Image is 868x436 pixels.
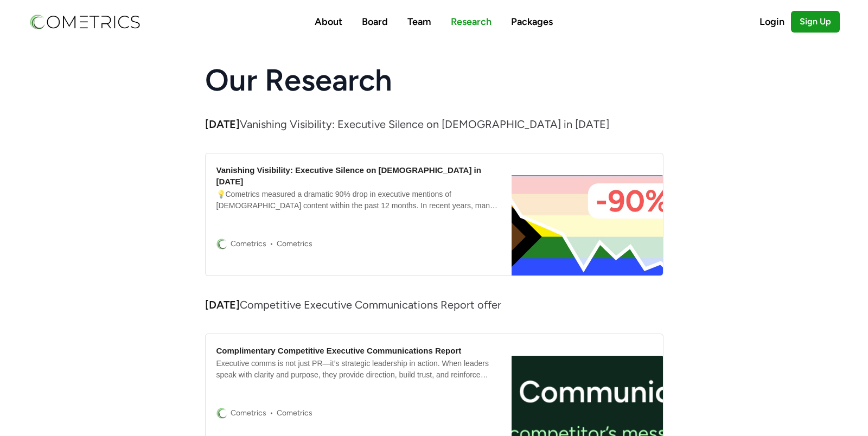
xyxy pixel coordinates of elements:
[759,14,791,29] a: Login
[205,118,240,131] strong: [DATE]
[205,117,663,131] p: Vanishing Visibility: Executive Silence on [DEMOGRAPHIC_DATA] in [DATE]
[315,16,342,28] a: About
[231,237,266,251] span: Cometrics
[205,298,663,312] p: Competitive Executive Communications Report offer
[205,153,663,276] a: Vanishing Visibility: Executive Silence on [DEMOGRAPHIC_DATA] in [DATE]💡Cometrics measured a dram...
[216,345,462,356] div: Complimentary Competitive Executive Communications Report
[266,407,312,419] span: Cometrics
[362,16,388,28] a: Board
[205,65,663,95] h1: Our Research
[451,16,492,28] a: Research
[407,16,431,28] a: Team
[266,238,312,250] span: Cometrics
[28,12,141,31] img: Cometrics
[216,189,501,211] div: 💡Cometrics measured a dramatic 90% drop in executive mentions of [DEMOGRAPHIC_DATA] content withi...
[511,16,553,28] a: Packages
[216,164,501,187] div: Vanishing Visibility: Executive Silence on [DEMOGRAPHIC_DATA] in [DATE]
[216,358,501,381] div: Executive comms is not just PR—it’s strategic leadership in action. When leaders speak with clari...
[791,11,840,33] a: Sign Up
[231,406,266,420] span: Cometrics
[205,298,240,311] strong: [DATE]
